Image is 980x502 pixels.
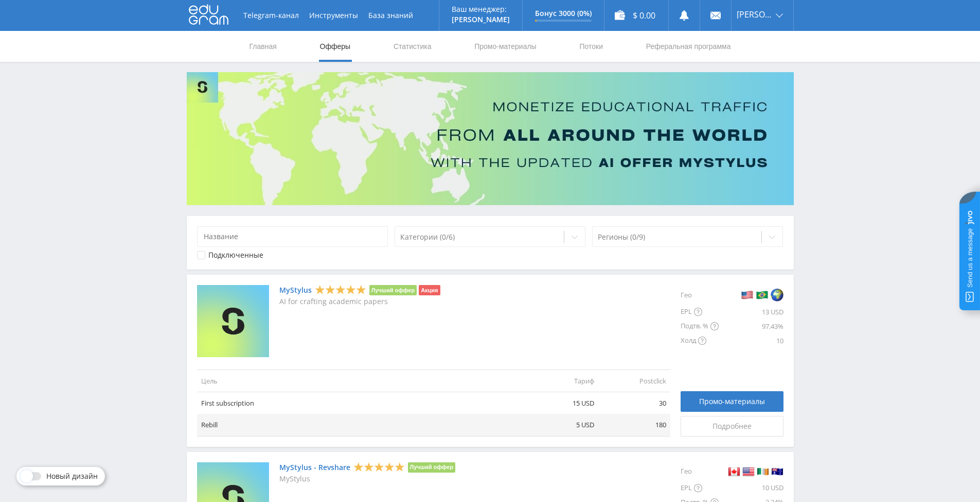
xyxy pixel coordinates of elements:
a: MyStylus - Revshare [279,463,350,472]
div: 10 [719,333,783,348]
div: Гео [681,285,719,305]
td: Rebill [197,414,526,436]
div: Подтв. % [681,319,719,333]
div: EPL [681,481,719,495]
li: Лучший оффер [408,462,456,473]
td: Тариф [526,370,598,392]
a: Главная [248,31,278,62]
a: MyStylus [279,286,312,294]
div: EPL [681,305,719,319]
div: Гео [681,462,719,481]
span: [PERSON_NAME] [737,10,773,19]
p: [PERSON_NAME] [452,15,510,24]
td: Postclick [598,370,670,392]
td: 15 USD [526,392,598,414]
li: Акция [419,285,440,295]
td: 5 USD [526,414,598,436]
li: Лучший оффер [369,285,417,295]
div: Подключенные [208,251,263,259]
td: 180 [598,414,670,436]
div: 97.43% [719,319,783,333]
a: Промо-материалы [681,391,783,412]
td: First subscription [197,392,526,414]
p: Ваш менеджер: [452,5,510,13]
p: MyStylus [279,475,456,483]
p: AI for crafting academic papers [279,297,440,306]
p: Бонус 3000 (0%) [535,9,592,18]
span: Подробнее [712,422,752,430]
div: 5 Stars [315,285,366,295]
td: Цель [197,370,526,392]
a: Реферальная программа [645,31,732,62]
div: 10 USD [719,481,783,495]
a: Потоки [578,31,604,62]
span: Промо-материалы [699,397,765,406]
span: Новый дизайн [46,472,98,480]
div: 5 Stars [353,461,405,472]
div: 13 USD [719,305,783,319]
a: Промо-материалы [473,31,537,62]
a: Офферы [319,31,352,62]
a: Подробнее [681,416,783,437]
input: Название [197,226,388,247]
td: 30 [598,392,670,414]
img: Banner [187,72,794,205]
a: Статистика [393,31,433,62]
img: MyStylus [197,285,269,357]
div: Холд [681,333,719,348]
